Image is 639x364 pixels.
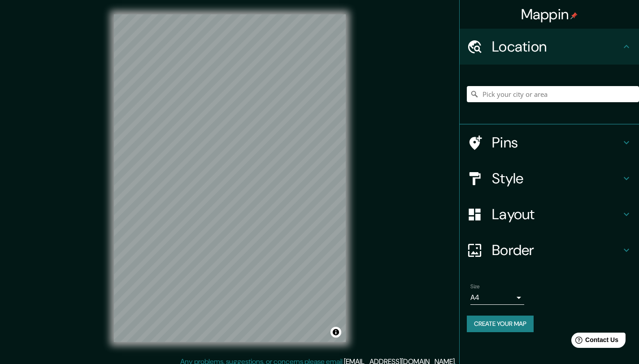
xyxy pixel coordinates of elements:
[460,29,639,65] div: Location
[492,38,621,56] h4: Location
[559,329,629,354] iframe: Help widget launcher
[114,14,346,342] canvas: Map
[460,196,639,232] div: Layout
[470,283,480,290] label: Size
[467,316,534,332] button: Create your map
[492,134,621,152] h4: Pins
[467,86,639,102] input: Pick your city or area
[460,160,639,196] div: Style
[492,241,621,259] h4: Border
[470,290,524,305] div: A4
[460,125,639,160] div: Pins
[570,12,578,19] img: pin-icon.png
[492,205,621,223] h4: Layout
[521,5,578,23] h4: Mappin
[330,327,341,338] button: Toggle attribution
[492,169,621,187] h4: Style
[460,232,639,268] div: Border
